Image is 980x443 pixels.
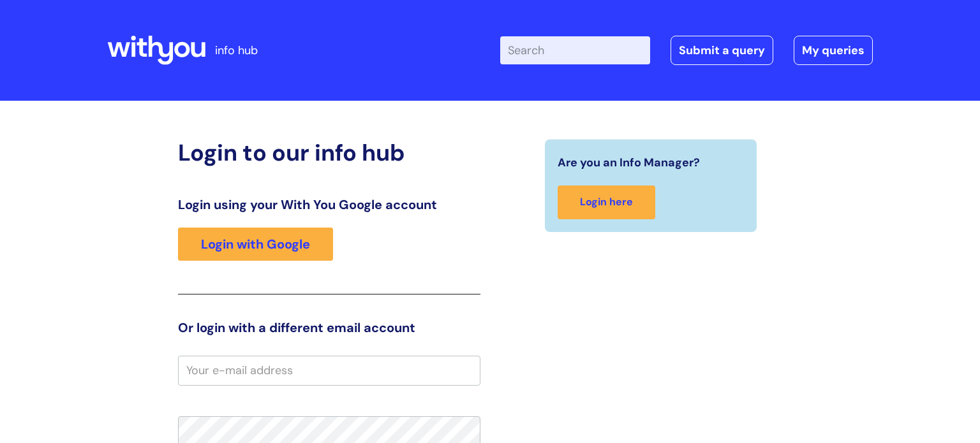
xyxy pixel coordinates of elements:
h3: Login using your With You Google account [178,197,480,212]
a: Login with Google [178,228,333,261]
input: Your e-mail address [178,356,480,385]
h2: Login to our info hub [178,139,480,166]
a: My queries [794,36,873,65]
input: Search [500,36,650,64]
h3: Or login with a different email account [178,320,480,335]
a: Submit a query [671,36,773,65]
p: info hub [215,40,258,61]
a: Login here [558,185,655,219]
span: Are you an Info Manager? [558,152,700,173]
